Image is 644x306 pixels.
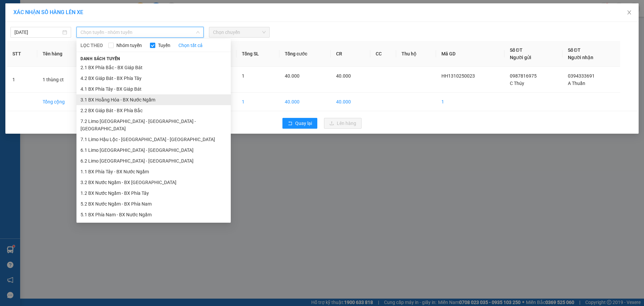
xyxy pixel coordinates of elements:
li: 2.1 BX Phía Bắc - BX Giáp Bát [76,62,231,73]
li: 6.1 Limo [GEOGRAPHIC_DATA] - [GEOGRAPHIC_DATA] [76,145,231,156]
li: 5.1 BX Phía Nam - BX Nước Ngầm [76,209,231,220]
span: Số ĐT [568,47,581,53]
li: 7.2 Limo [GEOGRAPHIC_DATA] - [GEOGRAPHIC_DATA] - [GEOGRAPHIC_DATA] [76,116,231,134]
li: 1.2 BX Nước Ngầm - BX Phía Tây [76,188,231,199]
li: 4.1 BX Phía Tây - BX Giáp Bát [76,84,231,94]
span: Chọn tuyến - nhóm tuyến [80,27,200,37]
span: HH1310250023 [441,73,475,79]
td: Tổng cộng [37,93,88,111]
span: close [627,10,632,15]
span: 40.000 [336,73,351,79]
span: down [196,30,200,34]
span: Chọn chuyến [213,27,266,37]
th: Tổng cước [279,41,331,67]
th: Thu hộ [396,41,436,67]
span: 40.000 [285,73,300,79]
span: A Thuần [568,81,585,86]
span: C Thúy [510,81,524,86]
span: 0394333691 [568,73,595,79]
button: uploadLên hàng [324,118,362,129]
span: Quay lại [295,120,312,127]
input: 13/10/2025 [14,29,61,36]
li: 4.2 BX Giáp Bát - BX Phía Tây [76,73,231,84]
span: Người nhận [568,55,593,60]
th: STT [7,41,37,67]
span: rollback [288,121,292,126]
button: rollbackQuay lại [282,118,317,129]
td: 1 [7,67,37,93]
li: 2.2 BX Giáp Bát - BX Phía Bắc [76,105,231,116]
span: Số ĐT [510,47,523,53]
td: 1 [436,93,504,111]
th: CC [370,41,396,67]
li: 1.1 BX Phía Tây - BX Nước Ngầm [76,166,231,177]
span: 1 [242,73,245,79]
th: CR [331,41,370,67]
span: XÁC NHẬN SỐ HÀNG LÊN XE [13,9,83,15]
td: 1 thùng ct [37,67,88,93]
li: 7.1 Limo Hậu Lộc - [GEOGRAPHIC_DATA] - [GEOGRAPHIC_DATA] [76,134,231,145]
td: 40.000 [279,93,331,111]
a: Chọn tất cả [178,42,203,49]
span: Tuyến [155,42,173,49]
th: Tổng SL [236,41,279,67]
li: 5.2 BX Nước Ngầm - BX Phía Nam [76,199,231,209]
th: Mã GD [436,41,504,67]
span: 0987816975 [510,73,537,79]
th: Tên hàng [37,41,88,67]
span: LỌC THEO [80,42,103,49]
button: Close [620,3,639,22]
li: 3.2 BX Nước Ngầm - BX [GEOGRAPHIC_DATA] [76,177,231,188]
span: Danh sách tuyến [76,56,124,62]
span: Nhóm tuyến [114,42,145,49]
span: Người gửi [510,55,531,60]
li: 3.1 BX Hoằng Hóa - BX Nước Ngầm [76,94,231,105]
li: 6.2 Limo [GEOGRAPHIC_DATA] - [GEOGRAPHIC_DATA] [76,156,231,166]
td: 1 [236,93,279,111]
td: 40.000 [331,93,370,111]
